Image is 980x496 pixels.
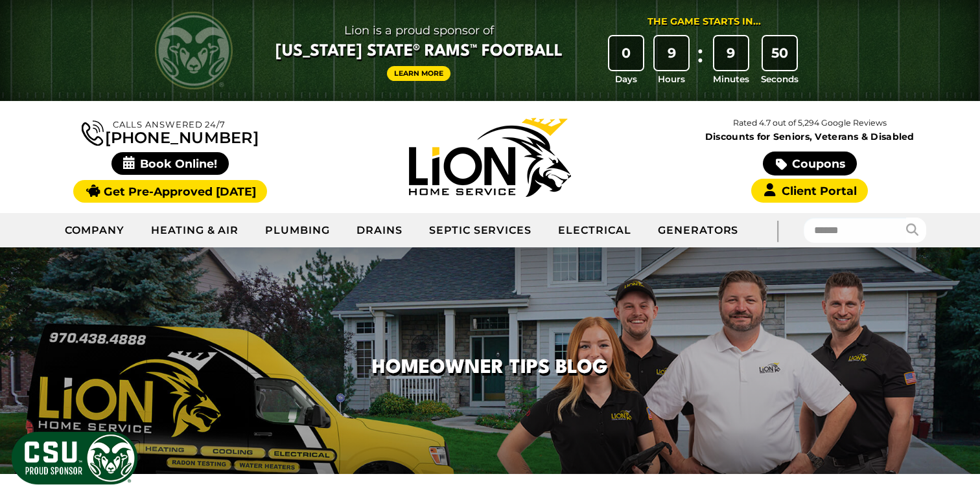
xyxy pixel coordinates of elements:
a: Company [52,214,138,247]
div: : [694,36,707,86]
span: Lion is a proud sponsor of [275,20,563,41]
span: Discounts for Seniors, Veterans & Disabled [653,132,967,141]
span: Seconds [761,73,799,85]
a: [PHONE_NUMBER] [82,118,258,146]
p: Rated 4.7 out of 5,294 Google Reviews [650,116,970,130]
span: Minutes [713,73,749,85]
img: Lion Home Service [409,118,571,197]
div: | [751,213,803,247]
a: Drains [344,214,416,247]
a: Generators [645,214,752,247]
a: Electrical [545,214,645,247]
span: Hours [658,73,685,85]
img: CSU Rams logo [155,12,233,89]
img: CSU Sponsor Badge [10,430,139,486]
a: Client Portal [751,179,868,203]
a: Septic Services [416,214,545,247]
a: Plumbing [252,214,344,247]
a: Heating & Air [138,214,252,247]
span: Days [615,73,637,85]
div: 9 [655,36,688,70]
a: Coupons [763,152,856,175]
div: 0 [609,36,643,70]
div: 50 [763,36,797,70]
span: [US_STATE] State® Rams™ Football [275,41,563,63]
div: The Game Starts in... [647,15,761,29]
a: Learn More [387,66,450,81]
div: 9 [714,36,748,70]
a: Get Pre-Approved [DATE] [73,180,267,203]
span: Book Online! [111,152,229,175]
